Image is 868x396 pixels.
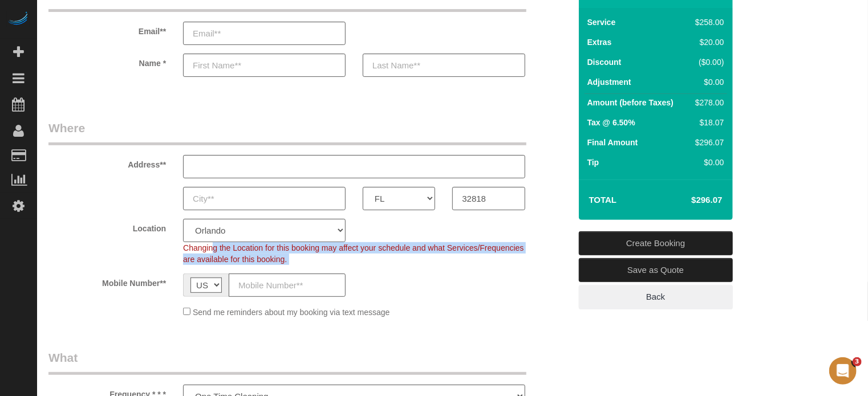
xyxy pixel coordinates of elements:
[587,157,599,168] label: Tip
[48,120,526,145] legend: Where
[452,187,525,210] input: Zip Code**
[691,137,724,148] div: $296.07
[589,195,617,205] strong: Total
[587,36,612,48] label: Extras
[40,54,175,69] label: Name *
[579,231,733,255] a: Create Booking
[229,273,346,297] input: Mobile Number**
[691,117,724,128] div: $18.07
[363,54,525,77] input: Last Name**
[691,56,724,68] div: ($0.00)
[691,17,724,28] div: $258.00
[587,117,635,128] label: Tax @ 6.50%
[579,285,733,309] a: Back
[40,273,175,289] label: Mobile Number**
[183,54,346,77] input: First Name**
[853,357,862,366] span: 3
[193,308,390,317] span: Send me reminders about my booking via text message
[657,195,722,205] h4: $296.07
[691,97,724,108] div: $278.00
[691,157,724,168] div: $0.00
[579,258,733,282] a: Save as Quote
[587,17,616,28] label: Service
[587,97,674,108] label: Amount (before Taxes)
[183,243,524,264] span: Changing the Location for this booking may affect your schedule and what Services/Frequencies are...
[7,11,30,27] img: Automaid Logo
[587,56,622,68] label: Discount
[587,76,631,88] label: Adjustment
[691,36,724,48] div: $20.00
[587,137,638,148] label: Final Amount
[829,357,857,385] iframe: Intercom live chat
[40,219,175,234] label: Location
[48,349,526,375] legend: What
[691,76,724,88] div: $0.00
